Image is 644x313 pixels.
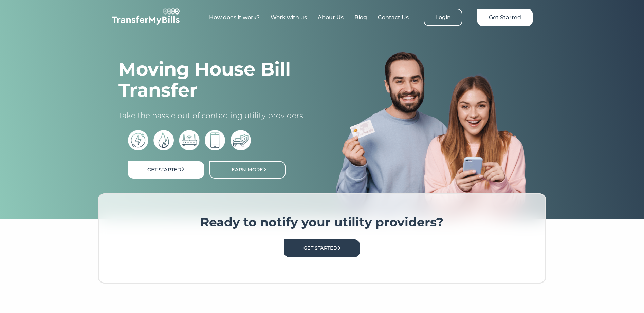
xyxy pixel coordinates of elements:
[128,130,148,150] img: electric bills icon
[119,215,525,230] h3: Ready to notify your utility providers?
[318,14,344,21] a: About Us
[336,51,526,219] img: image%203.png
[205,130,225,150] img: phone bill icon
[271,14,307,21] a: Work with us
[231,130,251,150] img: car insurance icon
[179,130,200,150] img: broadband icon
[118,111,309,121] p: Take the hassle out of contacting utility providers
[112,8,180,25] img: TransferMyBills.com - Helping ease the stress of moving
[354,14,367,21] a: Blog
[284,239,360,257] a: Get Started
[118,59,309,101] h1: Moving House Bill Transfer
[477,9,533,26] a: Get Started
[424,9,462,26] a: Login
[209,14,260,21] a: How does it work?
[153,130,174,150] img: gas bills icon
[128,161,204,179] a: Get Started
[209,161,286,179] a: Learn More
[378,14,409,21] a: Contact Us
